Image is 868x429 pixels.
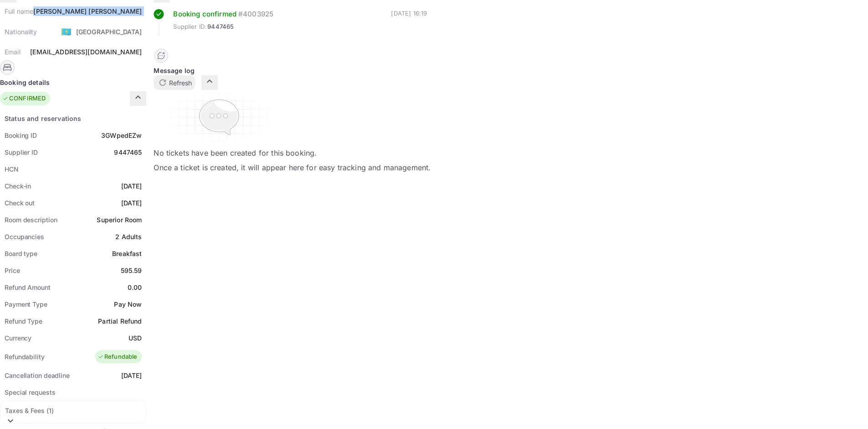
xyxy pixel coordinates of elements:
[5,283,51,292] div: Refund Amount
[154,75,195,90] button: Refresh
[114,147,142,157] div: 9447465
[5,114,81,123] div: Status and reservations
[5,215,57,225] div: Room description
[5,249,37,258] div: Board type
[154,162,431,173] p: Once a ticket is created, it will appear here for easy tracking and management.
[154,147,431,158] p: No tickets have been created for this booking.
[5,299,47,309] div: Payment Type
[173,9,236,20] div: Booking confirmed
[5,316,42,326] div: Refund Type
[5,333,31,343] div: Currency
[98,352,138,361] div: Refundable
[5,6,33,16] div: Full name
[5,47,21,57] div: Email
[33,6,142,16] div: [PERSON_NAME] [PERSON_NAME]
[121,371,142,380] div: [DATE]
[101,131,142,140] div: 3GWpedEZw
[5,232,44,241] div: Occupancies
[61,23,72,40] span: United States
[121,266,142,275] div: 595.59
[5,181,31,191] div: Check-in
[121,198,142,208] div: [DATE]
[121,181,142,191] div: [DATE]
[97,215,142,225] div: Superior Room
[5,352,45,361] div: Refundability
[112,249,142,258] div: Breakfast
[128,333,142,343] div: USD
[5,147,38,157] div: Supplier ID
[2,94,46,103] div: CONFIRMED
[5,406,53,415] div: Taxes & Fees ( 1 )
[5,27,37,37] div: Nationality
[114,299,142,309] div: Pay Now
[391,9,427,36] div: [DATE] 16:19
[154,66,431,75] div: Message log
[5,164,19,174] div: HCN
[5,131,37,140] div: Booking ID
[173,22,206,31] span: Supplier ID:
[5,198,35,208] div: Check out
[238,9,273,20] div: # 4003925
[76,27,142,37] div: [GEOGRAPHIC_DATA]
[98,316,142,326] div: Partial Refund
[169,78,191,88] p: Refresh
[115,232,142,241] div: 2 Adults
[5,387,55,397] div: Special requests
[207,22,234,31] span: 9447465
[0,401,146,423] div: Taxes & Fees (1)
[5,266,20,275] div: Price
[5,371,70,380] div: Cancellation deadline
[128,283,142,292] div: 0.00
[30,47,142,57] div: [EMAIL_ADDRESS][DOMAIN_NAME]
